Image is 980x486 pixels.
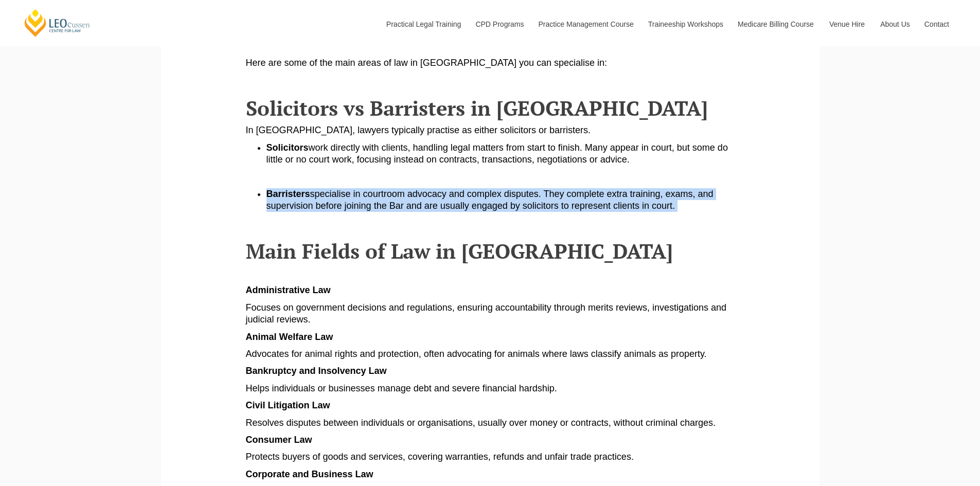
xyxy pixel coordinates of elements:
span: Protects buyers of goods and services, covering warranties, refunds and unfair trade practices. [246,452,634,462]
a: Venue Hire [822,2,872,46]
span: Solicitors [266,142,309,153]
span: Barristers [266,189,310,199]
span: Advocates for animal rights and protection, often advocating for animals where laws classify anim... [246,349,707,359]
span: Focuses on government decisions and regulations, ensuring accountability through merits reviews, ... [246,302,727,325]
span: work directly with clients, handling legal matters from start to finish. Many appear in court, bu... [266,142,728,165]
a: Practical Legal Training [379,2,468,46]
span: Here are some of the main areas of law in [GEOGRAPHIC_DATA] you can specialise in: [246,58,608,68]
span: Bankruptcy and Insolvency Law [246,366,387,376]
a: Traineeship Workshops [640,2,730,46]
span: Resolves disputes between individuals or organisations, usually over money or contracts, without ... [246,418,716,428]
span: In [GEOGRAPHIC_DATA], lawyers typically practise as either solicitors or barristers. [246,125,591,135]
span: Helps individuals or businesses manage debt and severe financial hardship. [246,383,557,393]
a: Contact [917,2,957,46]
span: Corporate and Business Law [246,469,373,479]
a: About Us [872,2,917,46]
span: Administrative Law [246,285,331,295]
span: Consumer Law [246,435,312,445]
a: Medicare Billing Course [730,2,822,46]
span: Solicitors vs Barristers in [GEOGRAPHIC_DATA] [246,94,708,121]
span: Civil Litigation Law [246,400,330,410]
span: Animal Welfare Law [246,332,333,342]
span: Main Fields of Law in [GEOGRAPHIC_DATA] [246,237,673,264]
a: [PERSON_NAME] Centre for Law [23,8,92,38]
a: CPD Programs [468,2,530,46]
a: Practice Management Course [531,2,640,46]
span: specialise in courtroom advocacy and complex disputes. They complete extra training, exams, and s... [266,189,714,211]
